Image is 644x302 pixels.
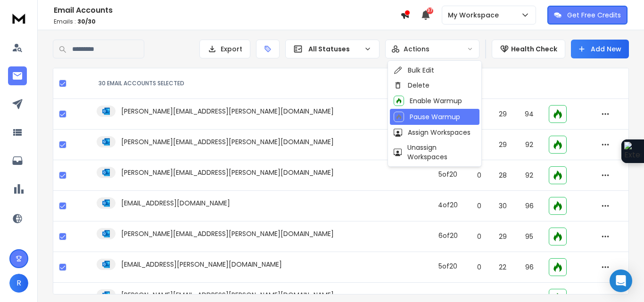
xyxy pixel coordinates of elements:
div: Assign Workspaces [394,128,471,137]
p: [EMAIL_ADDRESS][DOMAIN_NAME] [121,198,230,208]
span: 30 / 30 [77,17,96,25]
button: Get Free Credits [547,6,627,24]
p: [PERSON_NAME][EMAIL_ADDRESS][PERSON_NAME][DOMAIN_NAME] [121,290,334,300]
button: R [9,274,28,293]
td: 30 [489,191,516,221]
button: Export [199,40,250,58]
div: 5 of 20 [438,170,457,179]
p: 0 [474,232,484,241]
td: 28 [489,160,516,191]
div: Delete [394,81,429,90]
p: [PERSON_NAME][EMAIL_ADDRESS][PERSON_NAME][DOMAIN_NAME] [121,168,334,177]
p: 0 [474,262,484,272]
td: 95 [516,221,543,252]
td: 22 [489,252,516,283]
p: Health Check [511,44,557,54]
p: 0 [474,171,484,180]
p: Get Free Credits [567,10,621,20]
p: All Statuses [308,44,360,54]
td: 29 [489,99,516,130]
button: Health Check [492,40,565,58]
h1: Email Accounts [54,5,400,16]
td: 96 [516,191,543,221]
p: 0 [474,201,484,211]
div: 4 of 20 [438,200,458,210]
p: My Workspace [448,10,503,20]
div: Unassign Workspaces [394,143,476,162]
div: Enable Warmup [394,96,462,106]
div: 4 of 20 [438,292,458,302]
p: [PERSON_NAME][EMAIL_ADDRESS][PERSON_NAME][DOMAIN_NAME] [121,137,334,147]
td: 92 [516,160,543,191]
div: 6 of 20 [438,231,458,240]
button: Add New [571,40,629,58]
td: 92 [516,130,543,160]
td: 94 [516,99,543,130]
td: 29 [489,130,516,160]
p: [PERSON_NAME][EMAIL_ADDRESS][PERSON_NAME][DOMAIN_NAME] [121,229,334,238]
p: [EMAIL_ADDRESS][PERSON_NAME][DOMAIN_NAME] [121,260,282,269]
td: 96 [516,252,543,283]
p: Emails : [54,18,400,25]
div: 5 of 20 [438,261,457,271]
div: Pause Warmup [394,112,460,122]
div: Bulk Edit [394,65,434,75]
p: [PERSON_NAME][EMAIL_ADDRESS][PERSON_NAME][DOMAIN_NAME] [121,106,334,116]
div: 30 EMAIL ACCOUNTS SELECTED [99,80,420,87]
p: Actions [404,44,429,54]
td: 29 [489,221,516,252]
div: Open Intercom Messenger [610,269,632,292]
img: Extension Icon [624,142,641,161]
span: 37 [427,8,433,14]
img: logo [9,9,28,27]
